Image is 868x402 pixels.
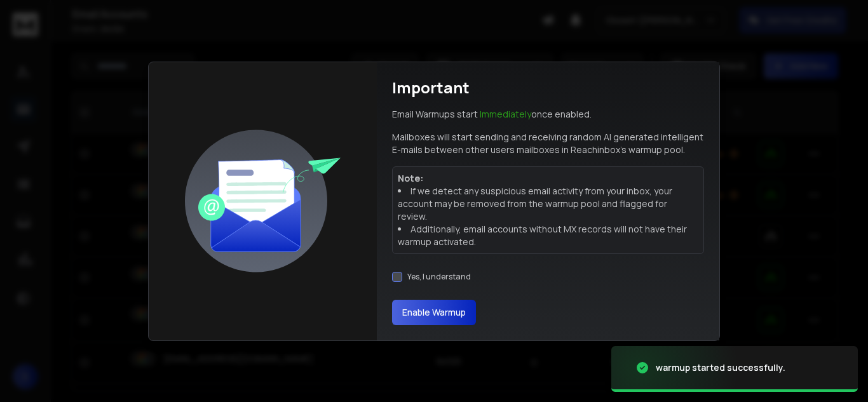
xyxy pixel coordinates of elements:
[480,108,531,120] span: Immediately
[392,77,470,98] h1: Important
[398,223,698,248] li: Additionally, email accounts without MX records will not have their warmup activated.
[407,272,471,282] label: Yes, I understand
[398,185,698,223] li: If we detect any suspicious email activity from your inbox, your account may be removed from the ...
[392,108,592,121] p: Email Warmups start once enabled.
[392,131,704,156] p: Mailboxes will start sending and receiving random AI generated intelligent E-mails between other ...
[392,300,476,325] button: Enable Warmup
[398,172,698,185] p: Note:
